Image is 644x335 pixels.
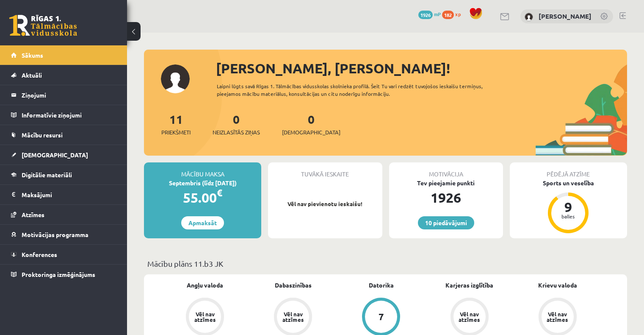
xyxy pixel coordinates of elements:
[272,200,378,208] p: Vēl nav pievienotu ieskaišu!
[22,71,42,79] span: Aktuāli
[22,231,88,238] span: Motivācijas programma
[510,179,627,234] a: Sports un veselība 9 balles
[147,258,624,269] p: Mācību plāns 11.b3 JK
[22,171,72,179] span: Digitālie materiāli
[434,11,441,17] span: mP
[11,165,116,184] a: Digitālie materiāli
[11,45,116,65] a: Sākums
[11,265,116,284] a: Proktoringa izmēģinājums
[11,225,116,244] a: Motivācijas programma
[389,162,503,179] div: Motivācija
[525,13,533,21] img: Vladislava Smirnova
[275,281,312,290] a: Dabaszinības
[379,312,384,321] div: 7
[282,112,340,137] a: 0[DEMOGRAPHIC_DATA]
[193,311,217,322] div: Vēl nav atzīmes
[22,85,116,105] legend: Ziņojumi
[22,151,88,159] span: [DEMOGRAPHIC_DATA]
[546,311,569,322] div: Vēl nav atzīmes
[418,11,441,17] a: 1926 mP
[22,131,63,139] span: Mācību resursi
[538,281,577,290] a: Krievu valoda
[161,128,191,137] span: Priekšmeti
[11,65,116,85] a: Aktuāli
[418,11,433,19] span: 1926
[22,251,57,258] span: Konferences
[418,216,474,229] a: 10 piedāvājumi
[442,11,465,17] a: 182 xp
[22,51,43,59] span: Sākums
[455,11,461,17] span: xp
[389,187,503,208] div: 1926
[510,162,627,179] div: Pēdējā atzīme
[445,281,493,290] a: Karjeras izglītība
[442,11,454,19] span: 182
[282,128,340,137] span: [DEMOGRAPHIC_DATA]
[9,15,77,36] a: Rīgas 1. Tālmācības vidusskola
[539,12,591,20] a: [PERSON_NAME]
[11,105,116,125] a: Informatīvie ziņojumi
[556,214,581,219] div: balles
[369,281,394,290] a: Datorika
[510,179,627,187] div: Sports un veselība
[217,187,222,199] span: €
[22,211,44,218] span: Atzīmes
[181,216,224,229] a: Apmaksāt
[161,112,191,137] a: 11Priekšmeti
[213,112,260,137] a: 0Neizlasītās ziņas
[11,145,116,165] a: [DEMOGRAPHIC_DATA]
[11,125,116,145] a: Mācību resursi
[144,162,261,179] div: Mācību maksa
[11,205,116,224] a: Atzīmes
[22,185,116,204] legend: Maksājumi
[268,162,382,179] div: Tuvākā ieskaite
[11,85,116,105] a: Ziņojumi
[213,128,260,137] span: Neizlasītās ziņas
[11,245,116,264] a: Konferences
[144,187,261,208] div: 55.00
[281,311,305,322] div: Vēl nav atzīmes
[458,311,481,322] div: Vēl nav atzīmes
[22,271,95,278] span: Proktoringa izmēģinājums
[216,58,627,78] div: [PERSON_NAME], [PERSON_NAME]!
[217,82,507,98] div: Laipni lūgts savā Rīgas 1. Tālmācības vidusskolas skolnieka profilā. Šeit Tu vari redzēt tuvojošo...
[389,179,503,187] div: Tev pieejamie punkti
[11,185,116,204] a: Maksājumi
[22,105,116,125] legend: Informatīvie ziņojumi
[556,200,581,214] div: 9
[144,179,261,187] div: Septembris (līdz [DATE])
[187,281,223,290] a: Angļu valoda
